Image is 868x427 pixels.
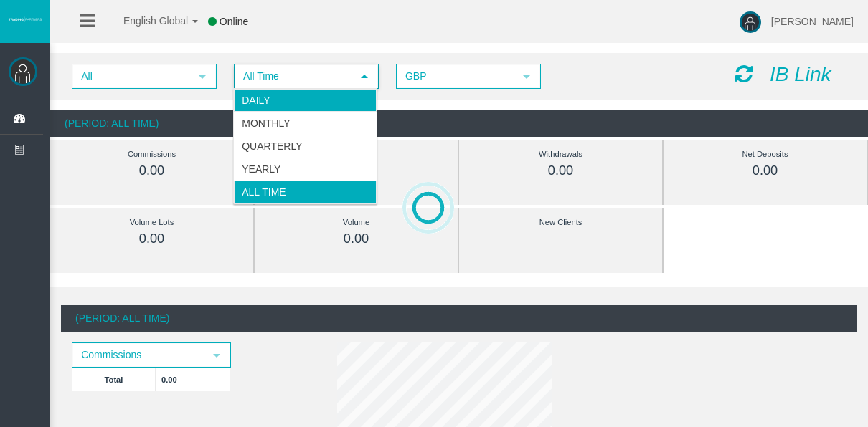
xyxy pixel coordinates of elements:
[211,350,222,361] span: select
[491,163,630,179] div: 0.00
[771,16,854,27] span: [PERSON_NAME]
[73,65,189,87] span: All
[770,63,831,85] i: IB Link
[740,11,761,33] img: user-image
[61,305,857,332] div: (Period: All Time)
[359,71,370,82] span: select
[491,146,630,163] div: Withdrawals
[82,146,221,163] div: Commissions
[696,146,834,163] div: Net Deposits
[521,71,532,82] span: select
[197,71,208,82] span: select
[287,214,425,231] div: Volume
[105,15,188,27] span: English Global
[156,368,230,391] td: 0.00
[397,65,514,87] span: GBP
[72,368,156,391] td: Total
[82,163,221,179] div: 0.00
[287,231,425,247] div: 0.00
[50,110,868,137] div: (Period: All Time)
[234,112,377,135] li: Monthly
[7,16,43,22] img: logo.svg
[235,65,352,87] span: All Time
[234,135,377,158] li: Quarterly
[735,64,753,84] i: Reload Dashboard
[220,16,248,27] span: Online
[234,158,377,181] li: Yearly
[73,344,204,366] span: Commissions
[82,231,221,247] div: 0.00
[234,89,377,112] li: Daily
[696,163,834,179] div: 0.00
[234,181,377,203] li: All Time
[82,214,221,231] div: Volume Lots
